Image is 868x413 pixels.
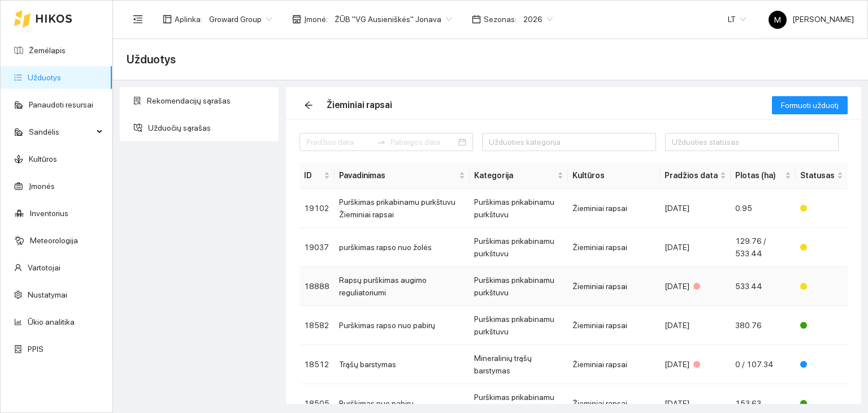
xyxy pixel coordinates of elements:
input: Pradžios data [306,136,372,148]
span: LT [728,11,746,28]
td: Purškimas prikabinamu purkštuvu [470,306,568,345]
th: this column's title is Plotas (ha),this column is sortable [731,162,796,189]
th: this column's title is Pradžios data,this column is sortable [660,162,731,189]
a: Inventorius [30,209,68,218]
th: this column's title is Kategorija,this column is sortable [470,162,568,189]
a: Ūkio analitika [28,317,75,326]
span: Įmonė : [304,13,328,25]
a: Meteorologija [30,236,78,245]
span: 129.76 / 533.44 [735,236,766,258]
td: Žieminiai rapsai [568,228,660,267]
td: Purškimas prikabinamu purkštuvu [470,228,568,267]
td: Žieminiai rapsai [568,267,660,306]
th: this column's title is Statusas,this column is sortable [796,162,848,189]
a: Užduotys [28,73,61,82]
a: Panaudoti resursai [29,100,93,109]
button: menu-fold [127,8,149,31]
td: Purškimas prikabinamu purkštuvu Žieminiai rapsai [335,189,470,228]
th: this column's title is Pavadinimas,this column is sortable [335,162,470,189]
td: Žieminiai rapsai [568,189,660,228]
td: Purškimas rapso nuo pabirų [335,306,470,345]
td: Rapsų purškimas augimo reguliatoriumi [335,267,470,306]
td: Žieminiai rapsai [568,345,660,384]
span: M [774,11,781,29]
td: Mineralinių trąšų barstymas [470,345,568,384]
span: Aplinka : [175,13,202,25]
div: [DATE] [665,280,726,292]
span: Plotas (ha) [735,169,783,182]
td: Žieminiai rapsai [568,306,660,345]
a: Žemėlapis [29,46,66,55]
div: [DATE] [665,358,726,371]
td: 380.76 [731,306,796,345]
button: Formuoti užduotį [772,96,848,114]
a: Kultūros [29,154,57,164]
span: Kategorija [474,169,555,182]
a: Nustatymai [28,290,67,299]
td: Purškimas prikabinamu purkštuvu [470,267,568,306]
a: Įmonės [29,182,55,191]
span: ID [304,169,322,182]
td: 533.44 [731,267,796,306]
th: this column's title is ID,this column is sortable [300,162,335,189]
td: 0.95 [731,189,796,228]
td: 19037 [300,228,335,267]
span: calendar [472,15,481,24]
a: Vartotojai [28,263,60,272]
span: to [377,137,386,147]
span: Formuoti užduotį [781,99,839,111]
span: Pradžios data [665,169,718,182]
button: arrow-left [300,96,318,114]
span: Sandėlis [29,121,93,143]
span: solution [133,97,141,105]
td: purškimas rapso nuo žolės [335,228,470,267]
div: [DATE] [665,319,726,332]
input: Pabaigos data [390,136,457,148]
span: shop [292,15,301,24]
td: Purškimas prikabinamu purkštuvu [470,189,568,228]
span: 0 / 107.34 [735,360,774,369]
span: swap-right [377,137,386,147]
td: Trąšų barstymas [335,345,470,384]
span: Sezonas : [484,13,517,25]
th: Kultūros [568,162,660,189]
div: [DATE] [665,202,726,214]
div: [DATE] [665,397,726,410]
span: menu-fold [133,14,143,24]
div: Žieminiai rapsai [327,98,392,112]
span: Groward Group [209,11,272,28]
span: arrow-left [300,101,317,110]
span: layout [163,15,172,24]
td: 18888 [300,267,335,306]
span: ŽŪB "VG Ausieniškės" Jonava [335,11,452,28]
span: 2026 [523,11,553,28]
span: Pavadinimas [339,169,457,182]
span: Rekomendacijų sąrašas [147,89,270,112]
td: 18582 [300,306,335,345]
span: Užduočių sąrašas [148,117,270,139]
td: 18512 [300,345,335,384]
span: [PERSON_NAME] [769,15,854,24]
div: [DATE] [665,241,726,253]
a: PPIS [28,345,44,354]
span: Statusas [800,169,835,182]
td: 19102 [300,189,335,228]
span: Užduotys [127,50,176,68]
